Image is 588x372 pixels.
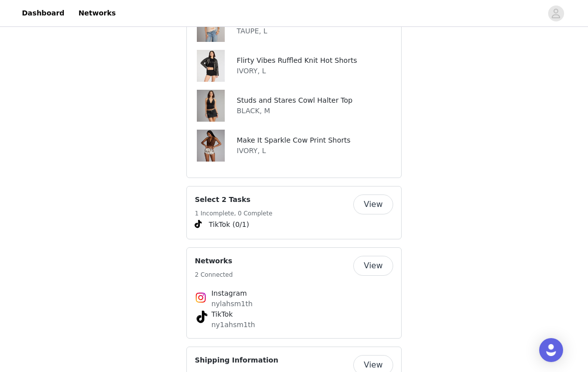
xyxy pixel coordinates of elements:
p: IVORY, L [237,146,350,156]
h4: TikTok [211,309,377,320]
h4: Studs and Stares Cowl Halter Top [237,95,353,106]
p: BLACK, M [237,106,353,116]
a: Dashboard [16,2,70,24]
h4: Instagram [211,288,377,299]
p: TAUPE, L [237,26,377,36]
h4: Make It Sparkle Cow Print Shorts [237,135,350,146]
div: Select 2 Tasks [186,186,402,239]
h4: Shipping Information [195,355,278,366]
a: Networks [72,2,122,24]
h4: Networks [195,256,233,266]
div: Networks [186,247,402,339]
p: IVORY, L [237,66,357,76]
p: ny1ahsm1th [211,320,377,330]
img: Flirty Vibes Ruffled Knit Hot Shorts [197,50,225,82]
div: Open Intercom Messenger [539,338,563,362]
h5: 2 Connected [195,270,233,279]
span: TikTok (0/1) [209,219,249,230]
h4: Flirty Vibes Ruffled Knit Hot Shorts [237,55,357,66]
img: Make It Sparkle Cow Print Shorts [197,130,225,162]
img: Instagram Icon [195,292,207,304]
button: View [353,194,393,214]
img: Studs and Stares Cowl Halter Top [197,90,225,122]
h5: 1 Incomplete, 0 Complete [195,209,273,218]
button: View [353,256,393,276]
div: avatar [551,5,561,21]
p: nylahsm1th [211,299,377,309]
h4: Select 2 Tasks [195,194,273,205]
